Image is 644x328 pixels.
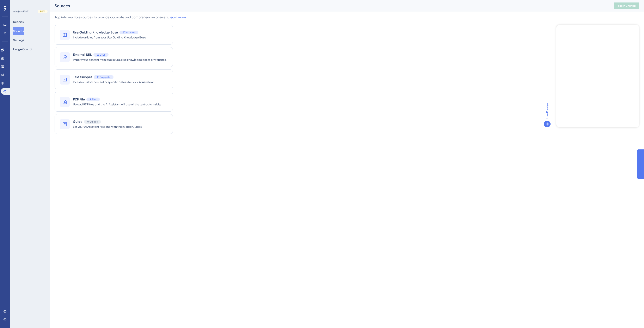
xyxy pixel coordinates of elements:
[90,98,97,101] span: 9 Files
[97,75,110,79] span: 18 Snippets
[169,15,186,19] a: Learn more.
[55,3,604,9] div: Sources
[73,80,154,85] span: Include custom content or specific details for your AI Assistant.
[73,124,142,129] span: Let your AI Assistant respond with the in-app Guides.
[87,120,98,123] span: 0 Guides
[73,57,166,62] span: Import your content from public URLs like knowledge bases or websites.
[123,31,135,34] span: 87 Articles
[73,35,146,40] span: Include articles from your UserGuiding Knowledge Base.
[617,4,637,7] span: Publish Changes
[13,18,24,26] button: Reports
[73,119,82,124] span: Guide
[38,10,48,13] div: BETA
[614,2,639,9] button: Publish Changes
[627,312,639,324] iframe: UserGuiding AI Assistant Launcher
[13,45,32,53] button: Usage Control
[97,53,105,56] span: 23 URLs
[545,103,550,119] span: Live Preview
[73,75,92,80] span: Text Snippet
[73,30,118,35] span: UserGuiding Knowledge Base
[55,15,186,20] div: Tap into multiple sources to provide accurate and comprehensive answers.
[13,10,28,13] div: AI ASSISTANT
[556,25,639,127] iframe: UserGuiding AI Assistant
[73,97,85,102] span: PDF File
[73,52,92,57] span: External URL
[13,36,24,44] button: Settings
[13,27,24,35] button: Sources
[73,102,161,107] span: Upload PDF files and the AI Assistant will use all the text data inside.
